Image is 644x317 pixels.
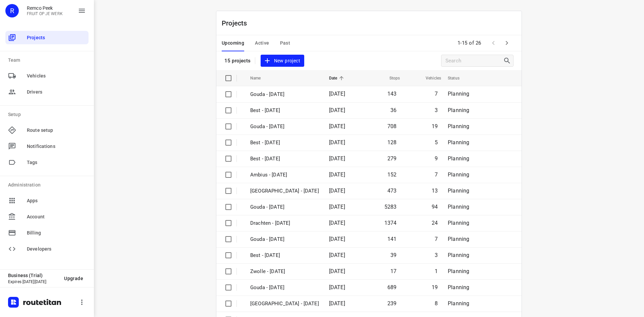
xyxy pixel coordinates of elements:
span: Previous Page [487,36,500,50]
span: 1374 [384,220,397,226]
span: [DATE] [329,236,345,242]
p: Drachten - Monday [250,219,319,227]
span: 152 [387,171,397,178]
span: [DATE] [329,107,345,113]
span: [DATE] [329,139,345,146]
span: Upgrade [64,276,83,281]
span: 143 [387,91,397,97]
p: Best - Tuesday [250,155,319,163]
span: 128 [387,139,397,146]
span: 5283 [384,204,397,210]
p: Zwolle - Friday [250,268,319,275]
span: [DATE] [329,300,345,307]
p: Team [8,57,89,64]
span: Notifications [27,143,86,150]
span: [DATE] [329,220,345,226]
span: [DATE] [329,252,345,258]
span: 19 [432,284,438,290]
span: [DATE] [329,123,345,129]
span: Vehicles [417,74,441,82]
span: Vehicles [27,72,86,80]
p: Zwolle - Thursday [250,300,319,308]
span: 7 [435,171,438,178]
div: Account [5,210,89,223]
span: Planning [448,252,469,258]
span: Next Page [500,36,514,50]
button: Upgrade [59,272,89,284]
p: Ambius - Monday [250,171,319,179]
div: Notifications [5,140,89,153]
span: Planning [448,91,469,97]
div: Vehicles [5,69,89,83]
span: Planning [448,155,469,162]
span: 24 [432,220,438,226]
span: 19 [432,123,438,129]
p: FRUIT OP JE WERK [27,11,63,16]
span: Active [255,39,269,47]
span: 708 [387,123,397,129]
div: Billing [5,226,89,240]
span: Planning [448,236,469,242]
p: Antwerpen - Monday [250,187,319,195]
span: [DATE] [329,91,345,97]
div: Drivers [5,85,89,99]
div: Projects [5,31,89,44]
span: Planning [448,107,469,113]
span: 13 [432,188,438,194]
input: Search projects [445,56,503,66]
div: Tags [5,156,89,169]
span: 3 [435,252,438,258]
span: 5 [435,139,438,146]
span: [DATE] [329,268,345,274]
span: Planning [448,220,469,226]
div: Search [503,57,513,65]
span: 3 [435,107,438,113]
span: 689 [387,284,397,290]
p: Projects [222,18,253,28]
span: [DATE] [329,155,345,162]
p: Business (Trial) [8,273,59,278]
p: Best - Friday [250,107,319,114]
span: 7 [435,91,438,97]
p: Best - Friday [250,252,319,259]
span: Billing [27,229,86,236]
span: Apps [27,197,86,204]
span: Date [329,74,346,82]
span: Past [280,39,290,47]
span: New project [265,57,300,65]
span: Route setup [27,127,86,134]
span: 473 [387,188,397,194]
span: Planning [448,204,469,210]
p: Administration [8,181,89,189]
p: Gouda - Thursday [250,284,319,292]
p: Setup [8,111,89,118]
div: Developers [5,242,89,256]
span: Planning [448,188,469,194]
span: 8 [435,300,438,307]
span: Planning [448,300,469,307]
span: [DATE] [329,204,345,210]
span: 94 [432,204,438,210]
span: Account [27,213,86,220]
span: 239 [387,300,397,307]
button: New project [261,55,304,67]
p: Gouda - Friday [250,235,319,243]
span: [DATE] [329,284,345,290]
span: Upcoming [222,39,244,47]
span: Planning [448,171,469,178]
p: Best - Thursday [250,139,319,147]
span: Drivers [27,89,86,96]
span: [DATE] [329,171,345,178]
span: Status [448,74,468,82]
span: Projects [27,34,86,41]
div: R [5,4,19,17]
span: 17 [390,268,396,274]
span: Tags [27,159,86,166]
p: Gouda - Thursday [250,123,319,130]
span: Name [250,74,270,82]
span: 141 [387,236,397,242]
span: 9 [435,155,438,162]
p: Expires [DATE][DATE] [8,279,59,284]
span: 1-15 of 26 [455,36,484,50]
span: Stops [381,74,400,82]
